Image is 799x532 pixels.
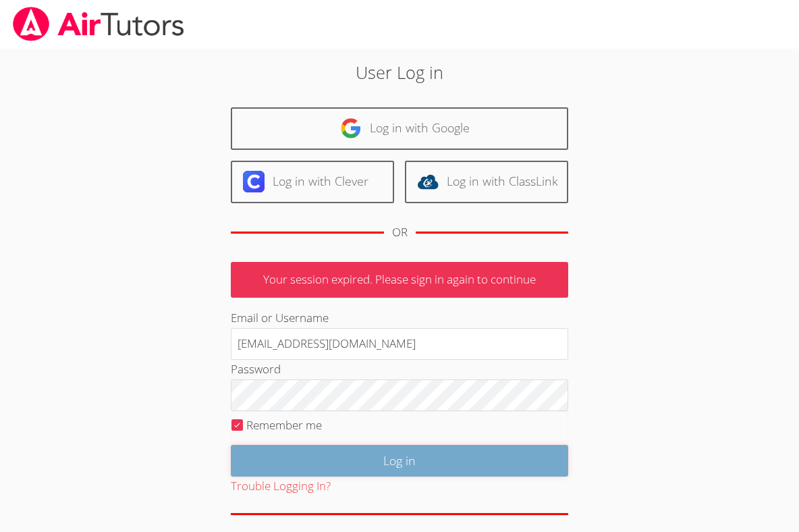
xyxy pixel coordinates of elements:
[184,59,615,85] h2: User Log in
[417,171,439,192] img: classlink-logo-d6bb404cc1216ec64c9a2012d9dc4662098be43eaf13dc465df04b49fa7ab582.svg
[340,117,362,139] img: google-logo-50288ca7cdecda66e5e0955fdab243c47b7ad437acaf1139b6f446037453330a.svg
[11,7,186,41] img: airtutors_banner-c4298cdbf04f3fff15de1276eac7730deb9818008684d7c2e4769d2f7ddbe033.png
[231,107,568,150] a: Log in with Google
[246,417,322,433] label: Remember me
[231,310,329,325] label: Email or Username
[231,477,331,496] button: Trouble Logging In?
[243,171,265,192] img: clever-logo-6eab21bc6e7a338710f1a6ff85c0baf02591cd810cc4098c63d3a4b26e2feb20.svg
[231,161,394,203] a: Log in with Clever
[231,445,568,477] input: Log in
[231,262,568,298] p: Your session expired. Please sign in again to continue
[231,361,281,377] label: Password
[405,161,568,203] a: Log in with ClassLink
[392,223,408,242] div: OR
